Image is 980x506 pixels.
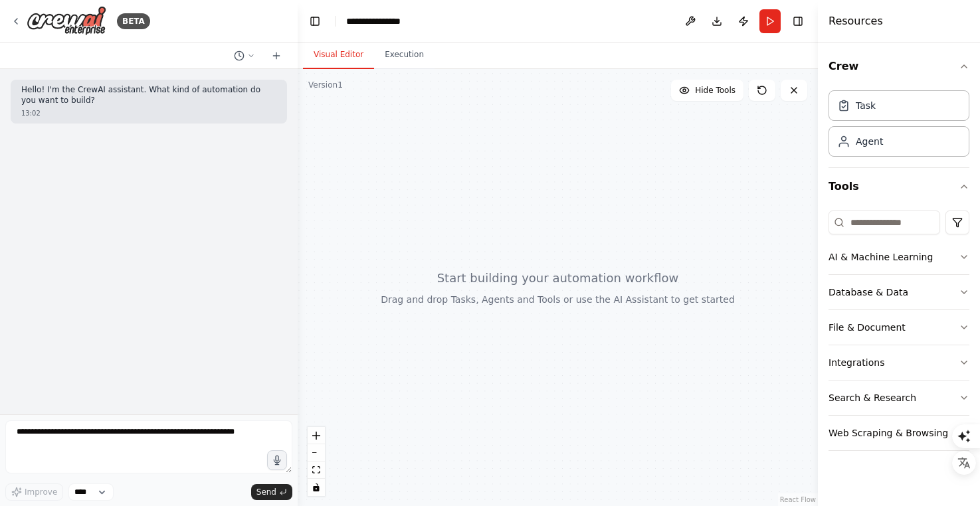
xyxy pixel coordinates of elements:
[829,275,969,309] button: Database & Data
[856,135,883,148] div: Agent
[27,6,106,36] img: Logo
[829,48,969,85] button: Crew
[21,108,276,118] div: 13:02
[695,85,735,96] span: Hide Tools
[856,99,876,112] div: Task
[780,496,816,503] a: React Flow attribution
[308,80,343,90] div: Version 1
[374,41,435,69] button: Execution
[306,12,324,31] button: Hide left sidebar
[829,416,969,450] button: Web Scraping & Browsing
[308,444,325,462] button: zoom out
[21,85,276,106] p: Hello! I'm the CrewAI assistant. What kind of automation do you want to build?
[829,310,969,345] button: File & Document
[829,240,969,274] button: AI & Machine Learning
[829,85,969,167] div: Crew
[267,450,287,470] button: Click to speak your automation idea
[308,427,325,444] button: zoom in
[117,13,150,29] div: BETA
[25,487,57,497] span: Improve
[229,48,260,64] button: Switch to previous chat
[829,205,969,462] div: Tools
[256,487,276,497] span: Send
[5,483,63,501] button: Improve
[308,462,325,479] button: fit view
[829,345,969,380] button: Integrations
[671,80,743,101] button: Hide Tools
[829,380,969,415] button: Search & Research
[308,427,325,496] div: React Flow controls
[829,13,883,29] h4: Resources
[251,484,292,500] button: Send
[346,15,401,28] nav: breadcrumb
[829,168,969,205] button: Tools
[789,12,807,31] button: Hide right sidebar
[308,479,325,496] button: toggle interactivity
[303,41,374,69] button: Visual Editor
[266,48,287,64] button: Start a new chat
